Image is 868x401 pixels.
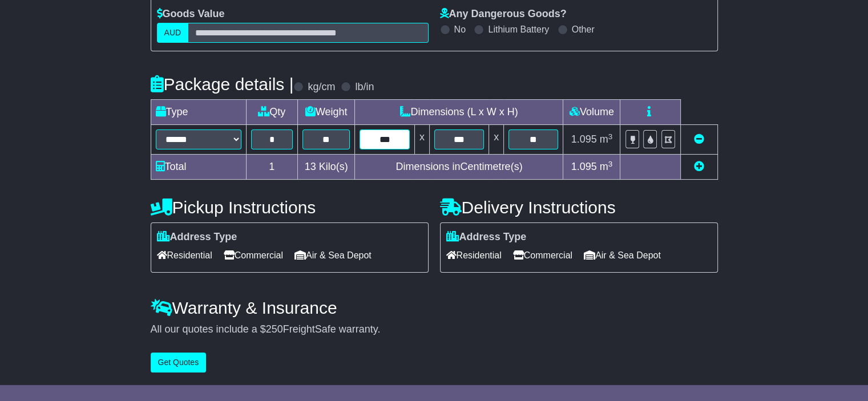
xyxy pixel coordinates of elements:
[224,246,283,264] span: Commercial
[151,353,207,372] button: Get Quotes
[305,161,316,172] span: 13
[600,133,613,145] span: m
[297,100,355,125] td: Weight
[563,100,620,125] td: Volume
[294,246,372,264] span: Air & Sea Depot
[355,81,374,94] label: lb/in
[571,133,597,145] span: 1.095
[157,231,237,244] label: Address Type
[446,246,502,264] span: Residential
[308,81,335,94] label: kg/cm
[584,246,661,264] span: Air & Sea Depot
[608,132,613,141] sup: 3
[440,8,567,21] label: Any Dangerous Goods?
[151,298,718,317] h4: Warranty & Insurance
[446,231,527,244] label: Address Type
[489,125,504,155] td: x
[571,161,597,172] span: 1.095
[151,100,246,125] td: Type
[246,100,297,125] td: Qty
[151,323,718,336] div: All our quotes include a $ FreightSafe warranty.
[454,24,466,35] label: No
[246,155,297,180] td: 1
[694,133,704,145] a: Remove this item
[151,198,429,217] h4: Pickup Instructions
[157,23,189,43] label: AUD
[297,155,355,180] td: Kilo(s)
[355,100,563,125] td: Dimensions (L x W x H)
[355,155,563,180] td: Dimensions in Centimetre(s)
[157,246,212,264] span: Residential
[572,24,595,35] label: Other
[694,161,704,172] a: Add new item
[440,198,718,217] h4: Delivery Instructions
[414,125,429,155] td: x
[151,75,294,94] h4: Package details |
[151,155,246,180] td: Total
[608,160,613,168] sup: 3
[488,24,549,35] label: Lithium Battery
[157,8,225,21] label: Goods Value
[513,246,572,264] span: Commercial
[600,161,613,172] span: m
[266,323,283,335] span: 250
